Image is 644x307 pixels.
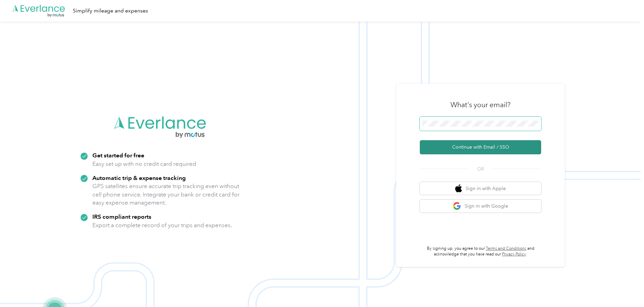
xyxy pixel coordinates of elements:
[486,246,526,251] a: Terms and Conditions
[92,174,186,181] strong: Automatic trip & expense tracking
[92,182,240,207] p: GPS satellites ensure accurate trip tracking even without cell phone service. Integrate your bank...
[420,140,541,154] button: Continue with Email / SSO
[92,152,144,159] strong: Get started for free
[92,221,232,229] p: Export a complete record of your trips and expenses.
[453,202,461,210] img: google logo
[450,100,510,110] h3: What's your email?
[420,182,541,195] button: apple logoSign in with Apple
[455,184,462,193] img: apple logo
[420,246,541,257] p: By signing up, you agree to our and acknowledge that you have read our .
[469,165,492,173] span: OR
[92,213,151,220] strong: IRS compliant reports
[420,199,541,213] button: google logoSign in with Google
[502,252,526,257] a: Privacy Policy
[73,7,148,15] div: Simplify mileage and expenses
[92,160,196,168] p: Easy set up with no credit card required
